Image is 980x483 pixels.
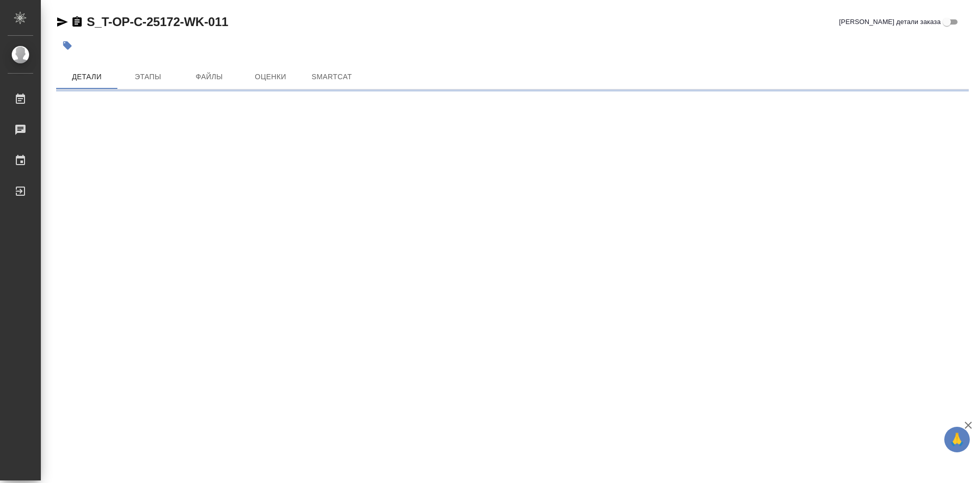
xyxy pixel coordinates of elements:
span: [PERSON_NAME] детали заказа [839,17,941,27]
a: S_T-OP-C-25172-WK-011 [87,15,228,29]
span: Этапы [124,71,173,83]
span: SmartCat [307,71,356,83]
span: Оценки [246,71,295,83]
button: Добавить тэг [56,34,79,57]
button: Скопировать ссылку [71,16,83,28]
span: 🙏 [948,429,966,450]
button: 🙏 [944,427,970,452]
span: Детали [62,71,111,83]
button: Скопировать ссылку для ЯМессенджера [56,16,68,28]
span: Файлы [185,71,234,83]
